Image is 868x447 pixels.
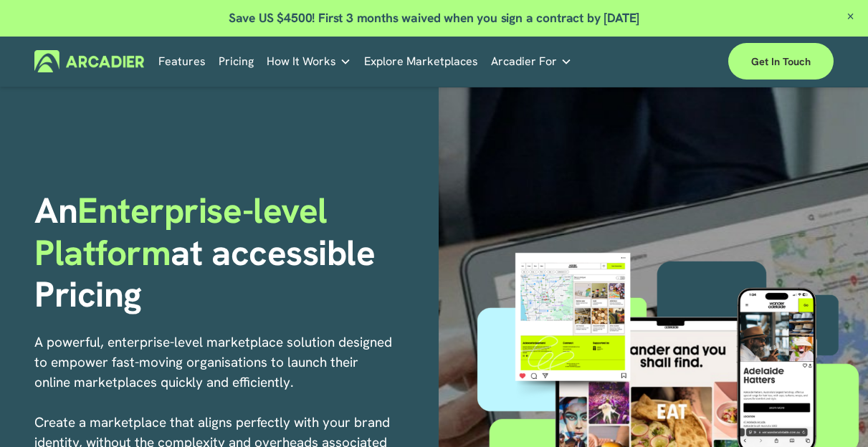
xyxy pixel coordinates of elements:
[364,50,478,72] a: Explore Marketplaces
[728,43,834,80] a: Get in touch
[34,50,144,72] img: Arcadier
[34,190,429,315] h1: An at accessible Pricing
[219,50,254,72] a: Pricing
[158,50,206,72] a: Features
[267,50,351,72] a: folder dropdown
[491,50,572,72] a: folder dropdown
[34,188,336,275] span: Enterprise-level Platform
[491,52,557,72] span: Arcadier For
[267,52,336,72] span: How It Works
